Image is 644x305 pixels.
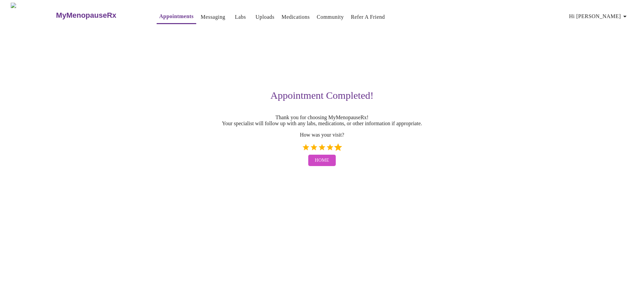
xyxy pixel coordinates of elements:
a: Community [317,12,344,22]
button: Medications [279,10,312,24]
a: MyMenopauseRx [55,4,143,27]
a: Appointments [159,12,194,21]
a: Refer a Friend [351,12,385,22]
button: Community [314,10,346,24]
a: Labs [235,12,246,22]
a: Messaging [201,12,225,22]
a: Home [307,151,338,170]
h3: MyMenopauseRx [56,11,116,20]
a: Medications [281,12,310,22]
button: Labs [230,10,251,24]
img: MyMenopauseRx Logo [11,3,55,28]
button: Uploads [253,10,277,24]
p: How was your visit? [115,132,529,138]
button: Refer a Friend [348,10,388,24]
button: Appointments [157,10,196,24]
p: Thank you for choosing MyMenopauseRx! Your specialist will follow up with any labs, medications, ... [115,115,529,127]
h3: Appointment Completed! [115,90,529,101]
button: Messaging [198,10,228,24]
span: Hi [PERSON_NAME] [569,12,629,21]
button: Hi [PERSON_NAME] [567,10,632,23]
button: Home [308,155,336,166]
a: Uploads [256,12,275,22]
span: Home [315,156,329,165]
